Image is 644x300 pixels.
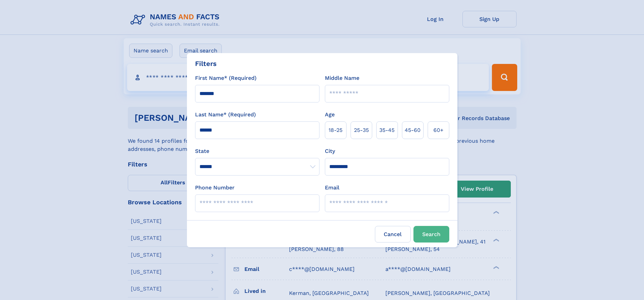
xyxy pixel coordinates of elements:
span: 25‑35 [354,126,369,134]
label: Cancel [375,226,411,243]
span: 45‑60 [405,126,421,134]
span: 18‑25 [329,126,342,134]
label: City [325,147,335,155]
div: Filters [195,59,217,69]
label: Middle Name [325,74,359,82]
span: 35‑45 [379,126,395,134]
label: First Name* (Required) [195,74,257,82]
button: Search [413,226,449,243]
label: Email [325,184,339,192]
span: 60+ [433,126,444,134]
label: Last Name* (Required) [195,111,256,119]
label: State [195,147,319,155]
label: Phone Number [195,184,235,192]
label: Age [325,111,335,119]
